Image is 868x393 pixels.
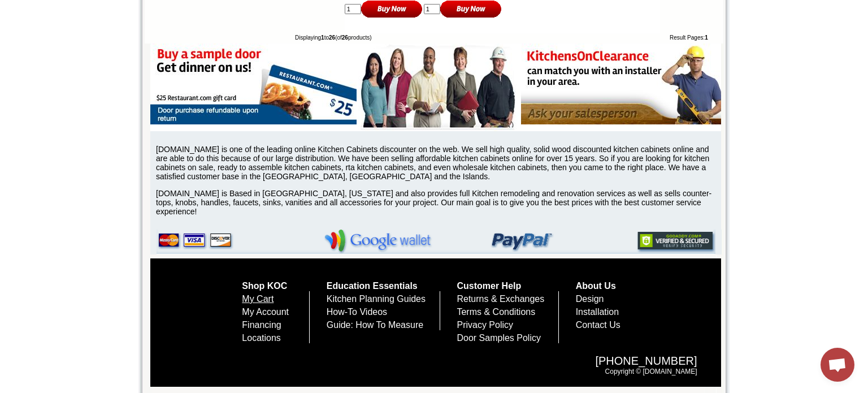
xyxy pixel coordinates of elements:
a: About Us [576,281,616,291]
a: Installation [576,307,619,317]
b: 26 [342,34,348,41]
span: [PHONE_NUMBER] [189,355,697,368]
div: Open chat [821,348,854,382]
a: Returns & Exchanges [457,294,544,304]
a: Shop KOC [242,281,287,291]
b: 1 [705,34,708,41]
div: Copyright © [DOMAIN_NAME] [177,343,709,387]
h5: Customer Help [457,281,559,291]
a: Guide: How To Measure [327,320,423,330]
a: Locations [242,333,281,343]
a: How-To Videos [327,307,387,317]
a: Contact Us [576,320,620,330]
a: Design [576,294,604,304]
b: 26 [329,34,335,41]
a: My Account [242,307,289,317]
td: Displaying to (of products) [294,33,566,42]
b: 1 [321,34,324,41]
a: Education Essentials [327,281,418,291]
td: Result Pages: [566,33,711,42]
a: My Cart [242,294,274,304]
p: [DOMAIN_NAME] is Based in [GEOGRAPHIC_DATA], [US_STATE] and also provides full Kitchen remodeling... [156,189,721,216]
a: Terms & Conditions [457,307,535,317]
p: [DOMAIN_NAME] is one of the leading online Kitchen Cabinets discounter on the web. We sell high q... [156,145,721,181]
a: Door Samples Policy [457,333,541,343]
a: Financing [242,320,281,330]
a: Kitchen Planning Guides [327,294,426,304]
a: Privacy Policy [457,320,513,330]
